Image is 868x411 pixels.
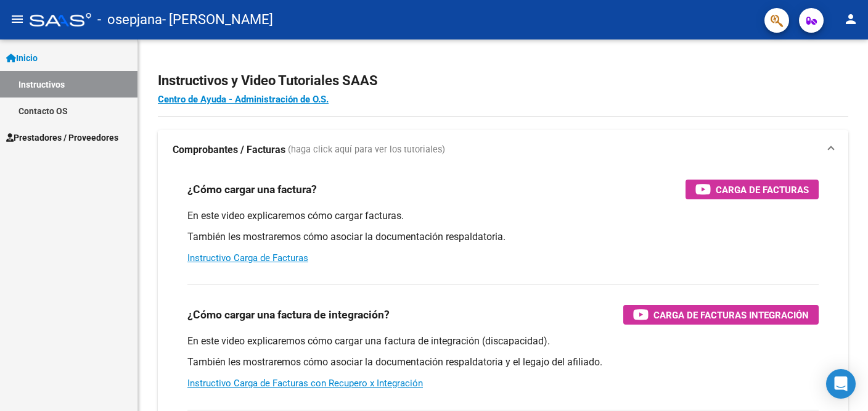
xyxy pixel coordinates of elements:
mat-icon: menu [10,12,25,27]
span: Prestadores / Proveedores [6,131,118,144]
h3: ¿Cómo cargar una factura de integración? [187,306,390,323]
span: Carga de Facturas [716,182,809,197]
span: (haga click aquí para ver los tutoriales) [288,143,445,157]
p: También les mostraremos cómo asociar la documentación respaldatoria. [187,230,819,244]
div: Open Intercom Messenger [826,369,856,399]
h3: ¿Cómo cargar una factura? [187,181,317,198]
span: Inicio [6,51,38,65]
button: Carga de Facturas Integración [623,305,819,325]
mat-icon: person [843,12,858,27]
strong: Comprobantes / Facturas [173,143,285,157]
a: Centro de Ayuda - Administración de O.S. [158,94,329,105]
span: - [PERSON_NAME] [162,6,273,33]
button: Carga de Facturas [686,180,819,199]
p: También les mostraremos cómo asociar la documentación respaldatoria y el legajo del afiliado. [187,355,819,369]
h2: Instructivos y Video Tutoriales SAAS [158,69,848,93]
mat-expansion-panel-header: Comprobantes / Facturas (haga click aquí para ver los tutoriales) [158,130,848,170]
span: - osepjana [97,6,162,33]
a: Instructivo Carga de Facturas con Recupero x Integración [187,378,423,389]
span: Carga de Facturas Integración [653,307,809,323]
a: Instructivo Carga de Facturas [187,252,308,264]
p: En este video explicaremos cómo cargar una factura de integración (discapacidad). [187,334,819,348]
p: En este video explicaremos cómo cargar facturas. [187,209,819,223]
